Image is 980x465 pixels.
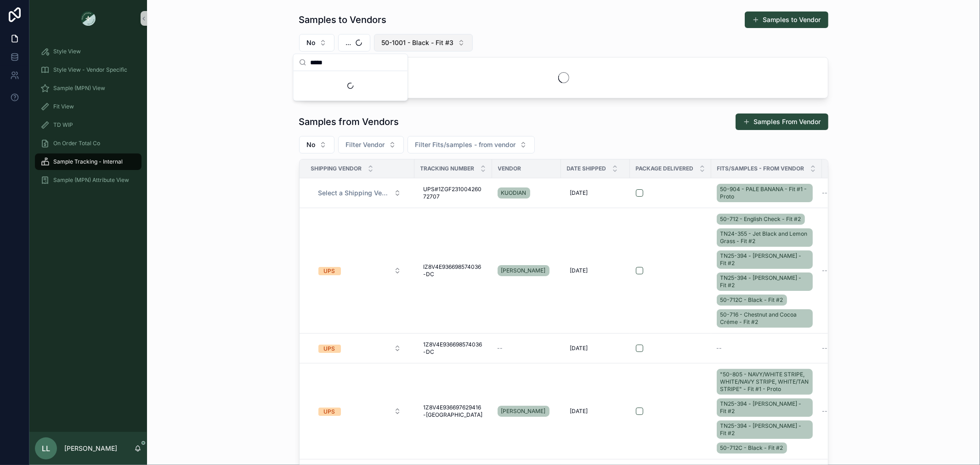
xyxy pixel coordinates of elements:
[570,189,588,197] span: [DATE]
[566,404,624,419] a: [DATE]
[311,165,362,172] span: Shipping Vendor
[720,230,809,245] span: TN24-355 - Jet Black and Lemon Grass - Fit #2
[324,267,335,275] div: UPS
[35,172,142,188] a: Sample (MPN) Attribute View
[717,250,813,269] a: TN25-394 - [PERSON_NAME] - Fit #2
[498,186,555,200] a: KUODIAN
[420,165,475,172] span: Tracking Number
[498,263,555,278] a: [PERSON_NAME]
[717,182,816,204] a: 50-904 - PALE BANANA - Fit #1 - Proto
[53,121,73,129] span: TD WIP
[717,369,813,395] a: "50-805 - NAVY/WHITE STRIPE, WHITE/NAVY STRIPE, WHITE/TAN STRIPE" - Fit #1 - Proto
[822,267,880,274] a: --
[498,265,549,276] a: [PERSON_NAME]
[64,444,117,453] p: [PERSON_NAME]
[53,85,105,92] span: Sample (MPN) View
[822,408,880,415] a: --
[720,252,809,267] span: TN25-394 - [PERSON_NAME] - Fit #2
[822,408,828,415] span: --
[717,228,813,247] a: TN24-355 - Jet Black and Lemon Grass - Fit #2
[311,185,408,201] button: Select Button
[498,345,555,352] a: --
[42,443,50,454] span: LL
[299,34,334,51] button: Select Button
[736,113,828,130] a: Samples From Vendor
[822,267,828,274] span: --
[338,136,404,153] button: Select Button
[35,80,142,96] a: Sample (MPN) View
[822,345,828,352] span: --
[53,103,74,110] span: Fit View
[717,272,813,291] a: TN25-394 - [PERSON_NAME] - Fit #2
[318,188,390,198] span: Select a Shipping Vendor
[717,165,804,172] span: Fits/samples - from vendor
[567,165,606,172] span: Date Shipped
[720,296,783,304] span: 50-712C - Black - Fit #2
[498,165,521,172] span: Vendor
[420,337,487,359] a: 1Z8V4E936698574036-DC
[570,408,588,415] span: [DATE]
[35,43,142,60] a: Style View
[424,186,483,200] span: UPS#1ZGF23100426072707
[717,309,813,328] a: 50-716 - Chestnut and Cocoa Créme - Fit #2
[29,37,147,200] div: scrollable content
[420,260,487,282] a: IZ8V4E936698574036-DC
[53,158,123,165] span: Sample Tracking - Internal
[717,367,816,455] a: "50-805 - NAVY/WHITE STRIPE, WHITE/NAVY STRIPE, WHITE/TAN STRIPE" - Fit #1 - ProtoTN25-394 - [PER...
[324,345,335,353] div: UPS
[717,214,805,225] a: 50-712 - English Check - Fit #2
[720,400,809,415] span: TN25-394 - [PERSON_NAME] - Fit #2
[374,34,473,51] button: Select Button
[566,263,624,278] a: [DATE]
[299,115,399,128] h1: Samples from Vendors
[717,345,816,352] a: --
[745,11,828,28] button: Samples to Vendor
[382,38,454,47] span: 50-1001 - Black - Fit #3
[35,117,142,133] a: TD WIP
[311,340,408,357] button: Select Button
[822,189,880,197] a: --
[498,406,549,417] a: [PERSON_NAME]
[35,153,142,170] a: Sample Tracking - Internal
[720,422,809,437] span: TN25-394 - [PERSON_NAME] - Fit #2
[566,341,624,356] a: [DATE]
[717,345,722,352] span: --
[717,398,813,417] a: TN25-394 - [PERSON_NAME] - Fit #2
[311,262,409,279] a: Select Button
[498,187,530,198] a: KUODIAN
[35,62,142,78] a: Style View - Vendor Specific
[53,140,100,147] span: On Order Total Co
[299,136,334,153] button: Select Button
[566,186,624,200] a: [DATE]
[720,311,809,326] span: 50-716 - Chestnut and Cocoa Créme - Fit #2
[717,295,787,306] a: 50-712C - Black - Fit #2
[822,345,880,352] a: --
[294,71,408,101] div: Suggestions
[346,140,385,149] span: Filter Vendor
[636,165,694,172] span: Package Delivered
[346,38,351,47] span: ...
[720,444,783,452] span: 50-712C - Black - Fit #2
[299,13,387,26] h1: Samples to Vendors
[307,140,316,149] span: No
[424,404,483,419] span: 1Z8V4E936697629416-[GEOGRAPHIC_DATA]
[53,48,81,55] span: Style View
[338,34,370,51] button: Select Button
[35,98,142,115] a: Fit View
[420,400,487,422] a: 1Z8V4E936697629416-[GEOGRAPHIC_DATA]
[420,182,487,204] a: UPS#1ZGF23100426072707
[717,184,813,202] a: 50-904 - PALE BANANA - Fit #1 - Proto
[498,345,503,352] span: --
[424,263,483,278] span: IZ8V4E936698574036-DC
[720,371,809,393] span: "50-805 - NAVY/WHITE STRIPE, WHITE/NAVY STRIPE, WHITE/TAN STRIPE" - Fit #1 - Proto
[81,11,96,26] img: App logo
[311,184,409,202] a: Select Button
[720,274,809,289] span: TN25-394 - [PERSON_NAME] - Fit #2
[501,408,546,415] span: [PERSON_NAME]
[311,340,409,357] a: Select Button
[717,212,816,329] a: 50-712 - English Check - Fit #2TN24-355 - Jet Black and Lemon Grass - Fit #2TN25-394 - [PERSON_NA...
[501,267,546,274] span: [PERSON_NAME]
[307,38,316,47] span: No
[311,403,409,420] a: Select Button
[717,420,813,439] a: TN25-394 - [PERSON_NAME] - Fit #2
